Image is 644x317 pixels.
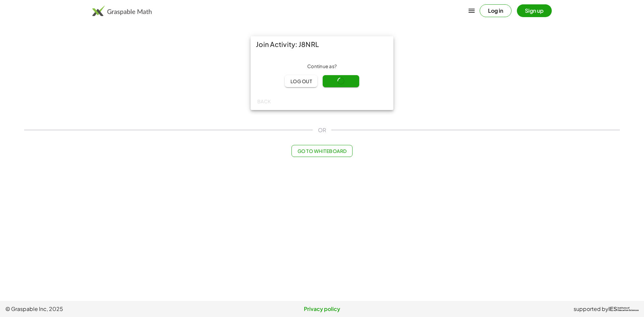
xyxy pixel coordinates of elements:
[618,307,639,312] span: Institute of Education Sciences
[290,78,312,84] span: Log out
[291,145,352,157] button: Go to Whiteboard
[608,306,617,312] span: IES
[297,148,346,154] span: Go to Whiteboard
[318,126,326,134] span: OR
[517,4,552,17] button: Sign up
[216,305,427,313] a: Privacy policy
[251,36,393,52] div: Join Activity: J8NRL
[285,75,317,87] button: Log out
[5,305,216,313] span: © Graspable Inc, 2025
[256,63,388,70] div: Continue as ?
[608,305,639,313] a: IESInstitute ofEducation Sciences
[480,4,512,17] button: Log in
[574,305,608,313] span: supported by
